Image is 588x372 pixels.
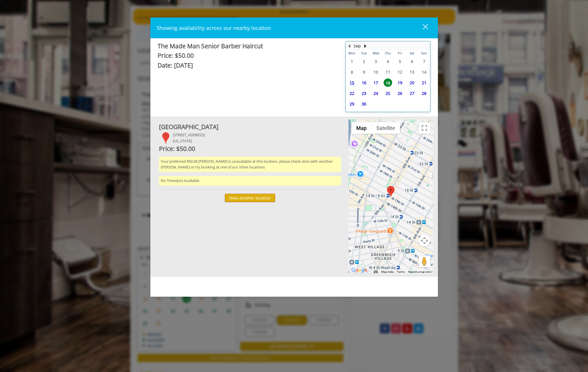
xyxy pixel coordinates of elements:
a: Open this area in Google Maps (opens a new window) [350,266,369,274]
button: Keyboard shortcuts [374,270,378,274]
div: Price: $50.00 [158,51,337,61]
td: Select day23 [358,88,370,99]
img: Google [350,266,369,274]
span: 29 [348,100,356,108]
button: Map Data [381,270,393,274]
button: Show satellite imagery [371,122,400,134]
button: Drag Pegman onto the map to open Street View [419,256,430,267]
td: Select day16 [358,77,370,88]
th: Tue [358,50,370,56]
button: View another location [225,194,275,202]
div: The Made Man Senior Barber Haircut [158,41,337,51]
td: Select day18 [382,77,394,88]
button: Next Month [363,43,368,49]
td: Select day17 [370,77,382,88]
th: Mon [346,50,358,56]
button: close dialog [412,22,432,34]
th: Wed [370,50,382,56]
span: 25 [384,89,392,97]
button: Show street map [351,122,371,134]
span: 16 [360,78,368,87]
td: Select day30 [358,99,370,109]
td: Select day28 [418,88,430,99]
span: 15 [348,78,356,87]
button: Previous Month [347,43,352,49]
td: Select day20 [406,77,418,88]
div: Your preferred $50.00 [PERSON_NAME] is unavailable at this location, please check slots with anot... [159,157,341,172]
td: Select day26 [394,88,406,99]
th: Fri [394,50,406,56]
span: 17 [371,78,380,87]
span: 27 [408,89,416,97]
span: 24 [371,89,380,97]
td: Select day21 [418,77,430,88]
span: 22 [348,89,356,97]
div: 1 [162,132,170,144]
span: 20 [408,78,416,87]
div: 1 [387,186,394,197]
span: 18 [384,78,392,87]
button: Sep [354,43,361,49]
div: [GEOGRAPHIC_DATA] [159,122,341,132]
td: Select day15 [346,77,358,88]
a: Terms (opens in new tab) [397,270,405,273]
span: 26 [396,89,404,97]
span: 28 [420,89,428,97]
td: Select day24 [370,88,382,99]
th: Thu [382,50,394,56]
div: close dialog [416,24,428,32]
div: No Timeslots Available [159,176,341,185]
span: 30 [360,100,368,108]
div: [STREET_ADDRESS] [US_STATE] [173,132,205,144]
div: Date: [DATE] [158,61,337,70]
td: Select day25 [382,88,394,99]
span: Showing availability across our nearby location [157,24,271,31]
th: Sun [418,50,430,56]
td: Select day29 [346,99,358,109]
span: 21 [420,78,428,87]
td: Select day27 [406,88,418,99]
th: Sat [406,50,418,56]
td: Select day19 [394,77,406,88]
span: 23 [360,89,368,97]
span: 19 [396,78,404,87]
button: Toggle fullscreen view [419,122,430,134]
button: Map camera controls [419,235,430,246]
a: Report a map error [408,270,431,273]
td: Select day22 [346,88,358,99]
div: Price: $50.00 [159,144,341,154]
